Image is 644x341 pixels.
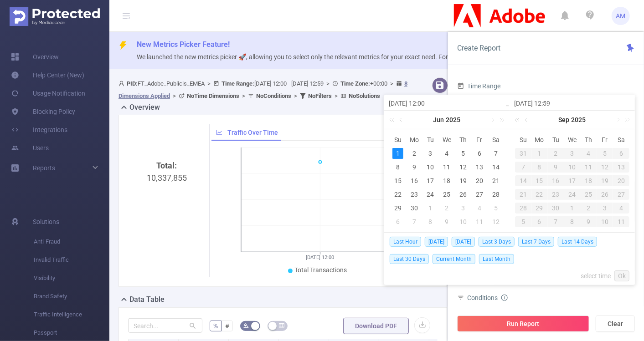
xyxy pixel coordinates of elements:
td: July 12, 2025 [488,215,504,229]
span: Fr [471,136,488,144]
td: June 1, 2025 [390,147,406,160]
div: 9 [548,162,564,173]
td: June 26, 2025 [455,188,471,201]
td: June 25, 2025 [439,188,455,201]
td: September 2, 2025 [548,147,564,160]
div: 29 [531,203,548,214]
div: 28 [490,189,501,200]
td: October 8, 2025 [564,215,581,229]
span: Reports [33,164,55,172]
td: September 17, 2025 [564,174,581,188]
div: 3 [425,148,436,159]
td: September 24, 2025 [564,188,581,201]
span: > [291,92,300,99]
span: Anti-Fraud [34,233,109,251]
td: September 26, 2025 [597,188,613,201]
td: July 10, 2025 [455,215,471,229]
span: Sa [488,136,504,144]
b: No Conditions [256,92,291,99]
span: > [205,80,213,87]
tspan: [DATE] 12:00 [306,254,334,260]
div: 10 [425,162,436,173]
a: Help Center (New) [11,66,84,84]
a: Users [11,139,49,157]
div: 8 [392,162,403,173]
div: 16 [548,175,564,186]
td: June 10, 2025 [422,160,439,174]
td: July 2, 2025 [439,201,455,215]
div: 15 [392,175,403,186]
div: 9 [580,216,597,227]
span: [DATE] [425,237,448,247]
div: 14 [490,162,501,173]
div: 1 [564,203,581,214]
td: September 9, 2025 [548,160,564,174]
span: Last Hour [390,237,421,247]
input: Start date [389,98,505,109]
div: 12 [458,162,469,173]
div: 9 [409,162,420,173]
td: June 30, 2025 [406,201,422,215]
td: June 14, 2025 [488,160,504,174]
b: No Filters [308,92,332,99]
td: October 2, 2025 [580,201,597,215]
div: 20 [613,175,629,186]
td: October 11, 2025 [613,215,629,229]
a: select time [581,267,611,285]
th: Sat [488,133,504,147]
span: New Metrics Picker Feature! [137,40,230,49]
div: 24 [425,189,436,200]
span: Solutions [33,213,59,231]
span: Su [390,136,406,144]
td: September 1, 2025 [531,147,548,160]
div: 10 [597,216,613,227]
th: Sun [390,133,406,147]
a: Previous month (PageUp) [523,111,531,129]
div: 4 [441,148,452,159]
td: September 28, 2025 [515,201,531,215]
div: 7 [490,148,501,159]
span: Sa [613,136,629,144]
td: June 22, 2025 [390,188,406,201]
span: AM [616,7,626,25]
div: 21 [490,175,501,186]
td: June 17, 2025 [422,174,439,188]
span: Tu [548,136,564,144]
td: July 11, 2025 [471,215,488,229]
td: September 21, 2025 [515,188,531,201]
span: Last Month [479,254,514,264]
span: FT_Adobe_Publicis_EMEA [DATE] 12:00 - [DATE] 12:59 +00:00 [118,80,407,99]
span: Invalid Traffic [34,251,109,269]
td: September 18, 2025 [580,174,597,188]
a: Reports [33,159,55,177]
div: 30 [409,203,420,214]
div: 5 [515,216,531,227]
b: Time Zone: [340,80,370,87]
i: icon: table [279,323,284,328]
td: June 19, 2025 [455,174,471,188]
div: 18 [441,175,452,186]
input: End date [514,98,630,109]
div: 2 [580,203,597,214]
td: September 29, 2025 [531,201,548,215]
a: Ok [614,270,629,281]
img: Protected Media [10,7,100,26]
td: September 10, 2025 [564,160,581,174]
th: Mon [531,133,548,147]
td: June 21, 2025 [488,174,504,188]
span: Last 7 Days [518,237,554,247]
div: 18 [580,175,597,186]
div: 28 [515,203,531,214]
div: 4 [474,203,485,214]
div: 8 [531,162,548,173]
span: > [387,80,396,87]
input: Search... [128,318,202,333]
td: June 9, 2025 [406,160,422,174]
td: June 8, 2025 [390,160,406,174]
a: Previous month (PageUp) [397,111,406,129]
td: September 30, 2025 [548,201,564,215]
div: 25 [580,189,597,200]
th: Fri [471,133,488,147]
div: 3 [597,203,613,214]
td: October 5, 2025 [515,215,531,229]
